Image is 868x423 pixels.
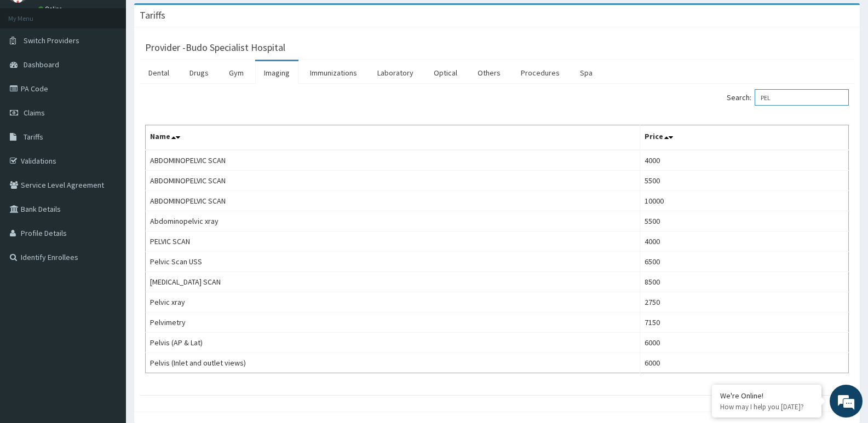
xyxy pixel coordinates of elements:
[146,150,640,171] td: ABDOMINOPELVIC SCAN
[469,61,509,84] a: Others
[146,191,640,211] td: ABDOMINOPELVIC SCAN
[512,61,568,84] a: Procedures
[425,61,466,84] a: Optical
[24,108,45,118] span: Claims
[146,231,640,252] td: PELVIC SCAN
[571,61,601,84] a: Spa
[146,272,640,292] td: [MEDICAL_DATA] SCAN
[720,402,813,412] p: How may I help you today?
[640,272,849,292] td: 8500
[5,299,209,337] textarea: Type your message and hit 'Enter'
[146,312,640,333] td: Pelvimetry
[640,353,849,373] td: 6000
[57,61,184,76] div: Chat with us now
[255,61,298,84] a: Imaging
[146,292,640,312] td: Pelvic xray
[38,5,65,13] a: Online
[220,61,252,84] a: Gym
[146,125,640,150] th: Name
[146,252,640,272] td: Pelvic Scan USS
[24,36,79,45] span: Switch Providers
[146,171,640,191] td: ABDOMINOPELVIC SCAN
[146,353,640,373] td: Pelvis (Inlet and outlet views)
[181,61,217,84] a: Drugs
[727,89,849,106] label: Search:
[369,61,422,84] a: Laboratory
[146,333,640,353] td: Pelvis (AP & Lat)
[640,150,849,171] td: 4000
[145,43,285,53] h3: Provider - Budo Specialist Hospital
[640,252,849,272] td: 6500
[640,171,849,191] td: 5500
[64,138,151,248] span: We're online!
[640,125,849,150] th: Price
[140,10,165,20] h3: Tariffs
[24,132,43,142] span: Tariffs
[640,211,849,231] td: 5500
[24,60,59,69] span: Dashboard
[720,391,813,401] div: We're Online!
[140,61,178,84] a: Dental
[640,191,849,211] td: 10000
[640,312,849,333] td: 7150
[640,231,849,252] td: 4000
[640,333,849,353] td: 6000
[20,55,44,82] img: d_794563401_company_1708531726252_794563401
[180,5,206,32] div: Minimize live chat window
[755,89,849,106] input: Search:
[301,61,366,84] a: Immunizations
[640,292,849,312] td: 2750
[146,211,640,231] td: Abdominopelvic xray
